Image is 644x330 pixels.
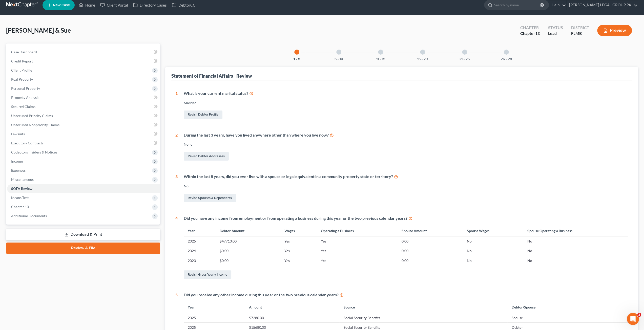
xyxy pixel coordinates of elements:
[184,270,231,279] a: Revisit Gross Yearly Income
[463,256,523,265] td: No
[7,111,160,120] a: Unsecured Priority Claims
[11,86,40,91] span: Personal Property
[523,256,628,265] td: No
[184,91,628,96] div: What is your current marital status?
[184,174,628,180] div: Within the last 8 years, did you ever live with a spouse or legal equivalent in a community prope...
[171,73,252,79] div: Statement of Financial Affairs - Review
[216,246,280,256] td: $0.00
[6,27,71,34] span: [PERSON_NAME] & Sue
[11,132,25,136] span: Lawsuits
[184,132,628,138] div: During the last 3 years, have you lived anywhere other than where you live now?
[7,120,160,129] a: Unsecured Nonpriority Claims
[11,104,35,109] span: Secured Claims
[7,57,160,66] a: Credit Report
[459,57,470,61] button: 21 - 25
[11,150,57,154] span: Codebtors Insiders & Notices
[398,236,463,246] td: 0.00
[398,256,463,265] td: 0.00
[184,215,628,221] div: Did you have any income from employment or from operating a business during this year or the two ...
[216,256,280,265] td: $0.00
[494,0,541,10] input: Search by name...
[463,236,523,246] td: No
[245,313,340,322] td: $7280.00
[175,174,178,203] div: 3
[7,93,160,102] a: Property Analysis
[184,225,216,236] th: Year
[463,246,523,256] td: No
[76,1,98,10] a: Home
[280,225,317,236] th: Wages
[627,313,639,325] iframe: Intercom live chat
[317,236,398,246] td: Yes
[398,246,463,256] td: 0.00
[98,1,131,10] a: Client Portal
[280,256,317,265] td: Yes
[184,142,628,147] div: None
[184,152,229,161] a: Revisit Debtor Addresses
[317,225,398,236] th: Operating a Business
[317,246,398,256] td: Yes
[335,57,343,61] button: 6 - 10
[535,31,540,36] span: 13
[175,91,178,120] div: 1
[11,95,39,100] span: Property Analysis
[184,256,216,265] td: 2023
[175,132,178,162] div: 2
[175,215,178,280] div: 4
[11,195,29,200] span: Means Test
[11,186,32,191] span: SOFA Review
[11,177,34,182] span: Miscellaneous
[7,184,160,193] a: SOFA Review
[523,246,628,256] td: No
[11,77,33,81] span: Real Property
[294,57,300,61] button: 1 - 5
[7,129,160,139] a: Lawsuits
[216,225,280,236] th: Debtor Amount
[11,205,29,209] span: Chapter 13
[520,25,540,31] div: Chapter
[548,25,563,31] div: Status
[280,246,317,256] td: Yes
[597,25,632,36] button: Preview
[184,194,236,202] a: Revisit Spouses & Dependents
[11,50,37,54] span: Case Dashboard
[7,139,160,148] a: Executory Contracts
[11,123,59,127] span: Unsecured Nonpriority Claims
[6,243,160,254] a: Review & File
[184,246,216,256] td: 2024
[507,302,628,313] th: Debtor/Spouse
[317,256,398,265] td: Yes
[398,225,463,236] th: Spouse Amount
[11,141,44,145] span: Executory Contracts
[184,100,628,105] div: Married
[184,111,222,119] a: Revisit Debtor Profile
[11,114,53,118] span: Unsecured Priority Claims
[376,57,385,61] button: 11 - 15
[507,313,628,322] td: Spouse
[184,302,245,313] th: Year
[11,168,26,172] span: Expenses
[280,236,317,246] td: Yes
[131,1,169,10] a: Directory Cases
[339,313,507,322] td: Social Security Benefits
[339,302,507,313] th: Source
[169,1,198,10] a: DebtorCC
[184,236,216,246] td: 2025
[216,236,280,246] td: $47713.00
[523,225,628,236] th: Spouse Operating a Business
[501,57,512,61] button: 26 - 28
[184,184,628,189] div: No
[245,302,340,313] th: Amount
[548,31,563,36] div: Lead
[523,236,628,246] td: No
[6,229,160,240] a: Download & Print
[7,102,160,111] a: Secured Claims
[549,1,566,10] a: Help
[11,59,33,63] span: Credit Report
[11,159,23,163] span: Income
[571,31,589,36] div: FLMB
[637,313,641,317] span: 2
[7,48,160,57] a: Case Dashboard
[567,1,638,10] a: [PERSON_NAME] LEGAL GROUP PA
[463,225,523,236] th: Spouse Wages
